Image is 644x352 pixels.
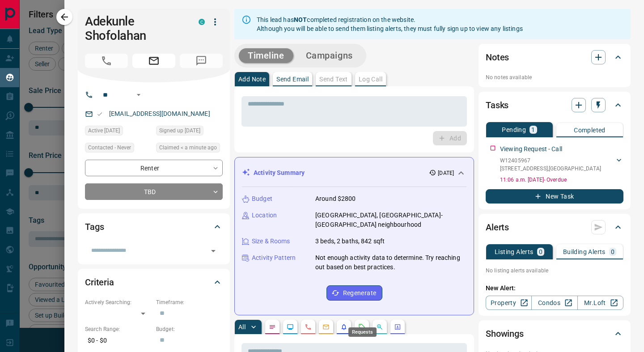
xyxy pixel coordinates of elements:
span: Active [DATE] [88,126,120,135]
p: Completed [574,127,606,133]
p: New Alert: [486,284,623,293]
p: No notes available [486,73,623,81]
a: Mr.Loft [577,296,623,310]
span: No Number [180,54,223,68]
span: Contacted - Never [88,143,131,152]
h2: Alerts [486,220,509,234]
p: Listing Alerts [495,249,534,255]
p: Add Note [238,76,266,82]
svg: Agent Actions [394,323,401,331]
button: Regenerate [326,285,382,301]
div: TBD [85,183,223,200]
p: Size & Rooms [252,237,290,246]
p: Building Alerts [563,249,606,255]
div: Tags [85,216,223,237]
svg: Calls [305,323,312,331]
svg: Emails [322,323,330,331]
p: Not enough activity data to determine. Try reaching out based on best practices. [315,253,466,272]
p: 11:06 a.m. [DATE] - Overdue [500,176,623,184]
p: Activity Summary [254,168,305,178]
a: Property [486,296,532,310]
p: Budget: [156,325,223,333]
div: Renter [85,160,223,176]
p: All [238,324,246,330]
div: Tasks [486,94,623,116]
div: Requests [348,327,377,337]
p: Search Range: [85,325,152,333]
span: Signed up [DATE] [159,126,200,135]
span: Email [132,54,175,68]
p: $0 - $0 [85,333,152,348]
h1: Adekunle Shofolahan [85,14,185,43]
div: Showings [486,323,623,344]
span: Claimed < a minute ago [159,143,217,152]
strong: NOT [294,16,307,23]
p: Actively Searching: [85,298,152,306]
p: Timeframe: [156,298,223,306]
h2: Criteria [85,275,114,289]
svg: Opportunities [376,323,383,331]
div: Mon Oct 13 2025 [85,126,152,138]
p: Viewing Request - Call [500,144,562,154]
button: Campaigns [297,48,362,63]
p: Location [252,211,277,220]
svg: Listing Alerts [340,323,347,331]
p: 1 [531,127,535,133]
p: 0 [539,249,542,255]
svg: Notes [269,323,276,331]
p: Around $2800 [315,194,356,204]
div: Tue Oct 14 2025 [156,143,223,155]
div: Criteria [85,271,223,293]
svg: Lead Browsing Activity [287,323,294,331]
p: Activity Pattern [252,253,296,263]
p: [DATE] [438,169,454,177]
div: Notes [486,47,623,68]
div: Activity Summary[DATE] [242,165,466,181]
button: Open [133,89,144,100]
p: W12405967 [500,157,601,165]
p: Send Email [276,76,309,82]
div: Mon Oct 13 2025 [156,126,223,138]
p: [GEOGRAPHIC_DATA], [GEOGRAPHIC_DATA]-[GEOGRAPHIC_DATA] neighbourhood [315,211,466,229]
svg: Email Valid [97,111,103,117]
div: Alerts [486,216,623,238]
p: [STREET_ADDRESS] , [GEOGRAPHIC_DATA] [500,165,601,173]
p: 0 [611,249,614,255]
h2: Showings [486,327,524,341]
p: 3 beds, 2 baths, 842 sqft [315,237,385,246]
h2: Tasks [486,98,508,112]
p: Pending [502,127,526,133]
div: W12405967[STREET_ADDRESS],[GEOGRAPHIC_DATA] [500,155,623,174]
button: Open [207,245,220,257]
p: Budget [252,194,272,204]
button: Timeline [239,48,293,63]
a: Condos [531,296,577,310]
h2: Notes [486,50,509,64]
a: [EMAIL_ADDRESS][DOMAIN_NAME] [109,110,210,117]
span: No Number [85,54,128,68]
div: condos.ca [199,19,205,25]
h2: Tags [85,220,104,234]
p: No listing alerts available [486,267,623,275]
button: New Task [486,189,623,204]
div: This lead has completed registration on the website. Although you will be able to send them listi... [257,12,523,37]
